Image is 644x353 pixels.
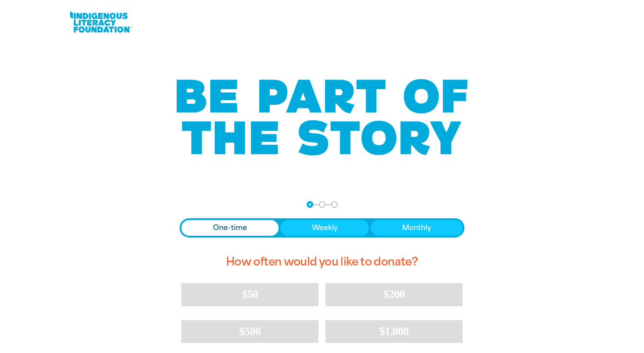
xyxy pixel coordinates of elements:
[383,288,405,301] span: $200
[280,220,369,236] button: Weekly
[169,62,475,173] img: Be part of the story
[180,248,464,276] h2: How often would you like to donate?
[379,325,409,338] span: $1,000
[371,220,463,236] button: Monthly
[213,223,247,233] span: One-time
[319,201,326,208] button: Navigate to step 2 of 3 to enter your details
[326,320,463,343] button: $1,000
[307,201,313,208] button: Navigate to step 1 of 3 to enter your donation amount
[326,283,463,306] button: $200
[331,201,338,208] button: Navigate to step 3 of 3 to enter your payment details
[181,283,318,306] button: $50
[312,223,338,233] span: Weekly
[180,218,464,238] div: Donation frequency
[181,320,318,343] button: $500
[239,325,261,338] span: $500
[181,220,279,236] button: One-time
[402,223,431,233] span: Monthly
[242,288,258,301] span: $50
